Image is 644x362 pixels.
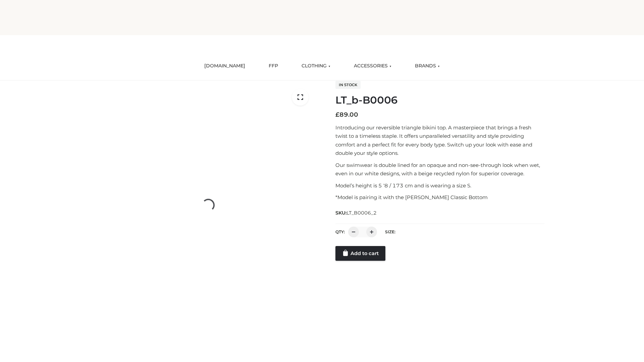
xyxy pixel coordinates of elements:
a: [DOMAIN_NAME] [199,59,250,73]
h1: LT_b-B0006 [335,94,544,106]
a: Add to cart [335,246,385,261]
p: *Model is pairing it with the [PERSON_NAME] Classic Bottom [335,193,544,202]
p: Model’s height is 5 ‘8 / 173 cm and is wearing a size S. [335,181,544,190]
a: ACCESSORIES [349,59,396,73]
label: Size: [385,229,395,234]
p: Our swimwear is double lined for an opaque and non-see-through look when wet, even in our white d... [335,161,544,178]
bdi: 89.00 [335,111,358,118]
span: LT_B0006_2 [346,210,377,216]
label: QTY: [335,229,345,234]
p: Introducing our reversible triangle bikini top. A masterpiece that brings a fresh twist to a time... [335,123,544,158]
span: In stock [335,81,361,89]
span: £ [335,111,339,118]
a: FFP [264,59,283,73]
span: SKU: [335,209,377,217]
a: CLOTHING [297,59,335,73]
a: BRANDS [410,59,445,73]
